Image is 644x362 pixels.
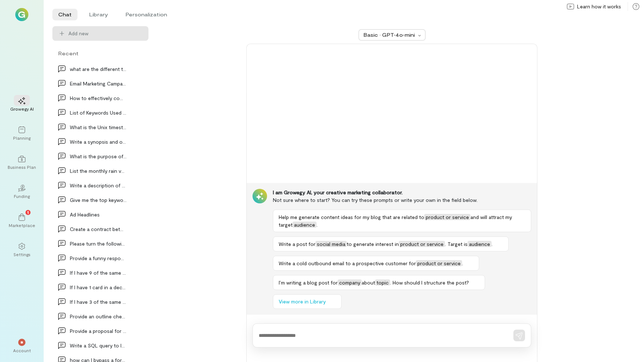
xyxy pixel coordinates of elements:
div: What is the purpose of AI [70,152,127,160]
button: I’m writing a blog post forcompanyabouttopic. How should I structure the post? [273,275,485,290]
span: audience [293,222,317,228]
div: Business Plan [8,164,36,170]
div: Write a description of the advantages of using AI… [70,182,127,189]
div: Write a synopsis and outline for a presentation o… [70,138,127,146]
span: Help me generate content ideas for my blog that are related to [279,214,424,220]
div: Not sure where to start? You can try these prompts or write your own in the field below. [273,196,531,204]
a: Growegy AI [9,91,35,118]
span: to generate interest in [347,241,399,247]
li: Library [83,9,114,20]
div: If I have 1 card in a deck of 50 cards, what is t… [70,283,127,291]
span: product or service [399,241,445,247]
div: Please turn the following content into a facebook… [70,240,127,247]
div: Funding [14,193,30,199]
span: social media [315,241,347,247]
div: what are the different types of posts in instagram [70,65,127,73]
li: Chat [52,9,77,20]
span: Learn how it works [577,3,621,10]
div: Provide a proposal for a live event with vendors… [70,327,127,335]
span: . [492,241,493,247]
span: . Target is [445,241,468,247]
span: topic [375,279,390,286]
a: Settings [9,237,35,263]
div: Account [13,347,31,353]
div: Provide an outline checklist for a Go To Market p… [70,313,127,320]
span: . [462,260,463,266]
div: If I have 3 of the same card in a deck of 50 card… [70,298,127,306]
div: Recent [52,49,148,57]
div: List of Keywords Used for Product Search [70,109,127,116]
li: Personalization [120,9,173,20]
span: Write a cold outbound email to a prospective customer for [279,260,416,266]
div: Write a SQL query to look up how many of an item… [70,342,127,349]
a: Business Plan [9,150,35,176]
div: Provide a funny response to the following post: "… [70,254,127,262]
span: product or service [424,214,470,220]
button: View more in Library [273,294,342,309]
span: . [317,222,318,228]
button: Write a cold outbound email to a prospective customer forproduct or service. [273,256,479,271]
a: Marketplace [9,208,35,234]
div: Email Marketing Campaign [70,80,127,87]
div: What is the Unix timestamp for [DATE]… [70,123,127,131]
span: product or service [416,260,462,266]
span: View more in Library [279,298,326,305]
div: Settings [13,251,31,257]
div: Create a contract between two companies, a market… [70,225,127,233]
a: Funding [9,179,35,205]
div: How to effectively communicate business’s value p… [70,94,127,102]
div: I am Growegy AI, your creative marketing collaborator. [273,189,531,196]
span: audience [468,241,492,247]
span: 1 [27,209,29,215]
span: . How should I structure the post? [390,279,469,286]
div: Ad Headlines [70,211,127,218]
div: Basic · GPT‑4o‑mini [363,31,416,39]
button: Write a post forsocial mediato generate interest inproduct or service. Target isaudience. [273,236,509,251]
div: If I have 9 of the same card in a deck of 50 card… [70,269,127,277]
span: Write a post for [279,241,315,247]
div: Marketplace [9,222,35,228]
div: List the monthly rain volume in millimeters for S… [70,167,127,175]
div: Growegy AI [10,106,34,112]
span: company [338,279,362,286]
span: Add new [68,30,143,37]
div: Give me the top keywords for bottle openers [70,196,127,204]
a: Planning [9,120,35,147]
span: about [362,279,375,286]
span: I’m writing a blog post for [279,279,338,286]
button: Help me generate content ideas for my blog that are related toproduct or serviceand will attract ... [273,210,531,232]
div: Planning [13,135,31,141]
